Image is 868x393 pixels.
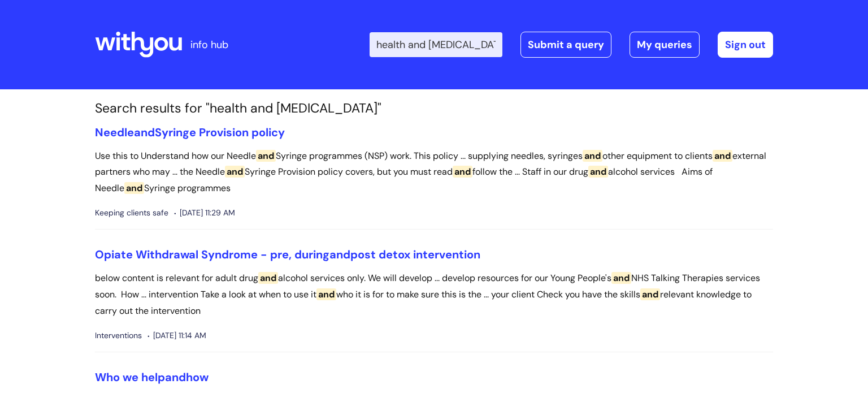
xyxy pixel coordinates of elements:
span: and [713,150,732,162]
span: [DATE] 11:14 AM [147,329,206,343]
a: NeedleandSyringe Provision policy [95,125,285,140]
input: Search [370,32,502,57]
span: and [611,272,631,284]
a: Who we helpandhow [95,370,209,385]
a: Submit a query [520,32,611,58]
span: and [258,272,278,284]
span: and [134,125,155,140]
span: Keeping clients safe [95,206,168,220]
h1: Search results for "health and [MEDICAL_DATA]" [95,101,773,116]
span: and [583,150,602,162]
span: and [225,166,245,178]
span: and [453,166,472,178]
span: and [165,370,186,385]
a: Sign out [718,32,773,58]
a: My queries [630,32,700,58]
p: Use this to Understand how our Needle Syringe programmes (NSP) work. This policy ... supplying ne... [95,148,773,197]
a: Opiate Withdrawal Syndrome - pre, duringandpost detox intervention [95,247,480,262]
p: below content is relevant for adult drug alcohol services only. We will develop ... develop resou... [95,270,773,319]
span: and [640,288,660,300]
span: and [316,288,336,300]
span: Interventions [95,329,142,343]
span: and [329,247,350,262]
span: and [588,166,608,178]
span: and [124,182,144,194]
p: info hub [190,36,228,54]
span: and [256,150,276,162]
span: [DATE] 11:29 AM [174,206,235,220]
div: | - [370,32,773,58]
